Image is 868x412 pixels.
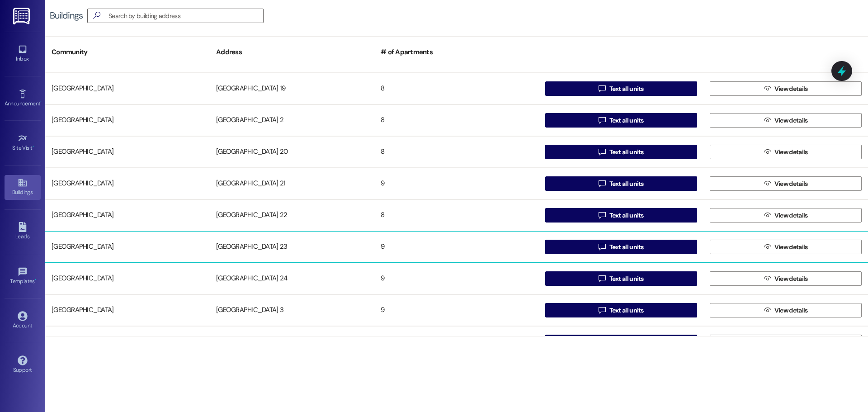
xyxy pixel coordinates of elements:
div: 8 [374,333,539,351]
span: Text all units [609,179,644,189]
a: Inbox [5,42,41,66]
div: 8 [374,206,539,224]
div: [GEOGRAPHIC_DATA] 3 [210,301,374,319]
button: Text all units [545,271,697,286]
button: Text all units [545,240,697,254]
span: View details [774,274,808,284]
div: [GEOGRAPHIC_DATA] [45,143,210,161]
span: Text all units [609,84,644,94]
i:  [764,243,771,251]
i:  [90,11,104,20]
span: Text all units [609,147,644,157]
i:  [599,148,605,156]
i:  [599,117,605,124]
div: [GEOGRAPHIC_DATA] 2 [210,111,374,129]
i:  [764,275,771,282]
div: Community [45,41,210,63]
div: [GEOGRAPHIC_DATA] 24 [210,270,374,288]
button: View details [710,208,862,223]
div: 9 [374,175,539,193]
div: [GEOGRAPHIC_DATA] 4 [210,333,374,351]
i:  [764,85,771,92]
img: ResiDesk Logo [13,8,32,24]
a: Site Visit • [5,131,41,155]
a: Templates • [5,264,41,289]
span: View details [774,116,808,125]
div: [GEOGRAPHIC_DATA] [45,80,210,98]
div: 8 [374,143,539,161]
span: Text all units [609,116,644,125]
div: [GEOGRAPHIC_DATA] 20 [210,143,374,161]
a: Account [5,308,41,333]
a: Leads [5,219,41,244]
div: Address [210,41,374,63]
span: View details [774,147,808,157]
button: Text all units [545,176,697,191]
div: 9 [374,301,539,319]
span: Text all units [609,306,644,315]
span: Text all units [609,274,644,284]
div: # of Apartments [374,41,539,63]
div: [GEOGRAPHIC_DATA] [45,238,210,256]
i:  [599,85,605,92]
i:  [599,307,605,314]
i:  [764,180,771,187]
button: View details [710,303,862,317]
span: Text all units [609,242,644,252]
button: Text all units [545,303,697,317]
i:  [599,243,605,251]
div: [GEOGRAPHIC_DATA] 22 [210,206,374,224]
i:  [764,212,771,219]
div: [GEOGRAPHIC_DATA] [45,333,210,351]
i:  [764,307,771,314]
div: [GEOGRAPHIC_DATA] [45,206,210,224]
div: [GEOGRAPHIC_DATA] [45,270,210,288]
span: • [35,277,36,283]
button: Text all units [545,113,697,128]
div: 8 [374,80,539,98]
button: View details [710,335,862,349]
span: View details [774,242,808,252]
i:  [599,180,605,187]
span: View details [774,211,808,220]
div: [GEOGRAPHIC_DATA] [45,175,210,193]
button: Text all units [545,81,697,96]
i:  [599,275,605,282]
div: [GEOGRAPHIC_DATA] 19 [210,80,374,98]
button: View details [710,145,862,159]
a: Support [5,353,41,377]
div: 8 [374,111,539,129]
span: View details [774,84,808,94]
a: Buildings [5,175,41,199]
i:  [599,212,605,219]
div: [GEOGRAPHIC_DATA] [45,301,210,319]
span: • [40,99,42,105]
div: [GEOGRAPHIC_DATA] 21 [210,175,374,193]
button: Text all units [545,208,697,223]
div: [GEOGRAPHIC_DATA] 23 [210,238,374,256]
input: Search by building address [108,9,263,22]
button: View details [710,240,862,254]
span: Text all units [609,211,644,220]
button: View details [710,176,862,191]
span: • [33,143,34,150]
i:  [764,117,771,124]
div: [GEOGRAPHIC_DATA] [45,111,210,129]
button: Text all units [545,335,697,349]
span: View details [774,306,808,315]
button: Text all units [545,145,697,159]
div: 9 [374,238,539,256]
div: Buildings [50,11,83,20]
i:  [764,148,771,156]
button: View details [710,81,862,96]
button: View details [710,113,862,128]
span: View details [774,179,808,189]
button: View details [710,271,862,286]
div: 9 [374,270,539,288]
